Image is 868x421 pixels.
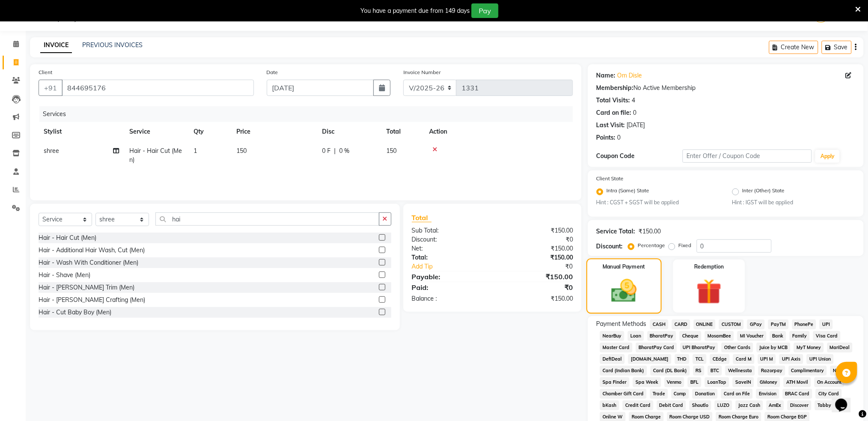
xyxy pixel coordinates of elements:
div: Paid: [406,282,492,293]
label: Inter (Other) State [743,187,785,197]
span: CASH [650,319,668,329]
span: Master Card [600,343,632,352]
div: ₹150.00 [492,272,579,282]
span: Spa Week [633,377,661,387]
span: [DOMAIN_NAME] [628,354,671,364]
th: Price [231,122,317,141]
div: Name: [597,71,616,80]
div: Payable: [406,272,492,282]
span: UPI Union [807,354,834,364]
span: Spa Finder [600,377,629,387]
div: [DATE] [627,121,645,130]
span: Debit Card [657,400,686,410]
th: Action [424,122,573,141]
span: City Card [816,389,842,399]
span: Card on File [721,389,753,399]
span: bKash [600,400,619,410]
span: ATH Movil [784,377,811,387]
div: Hair - [PERSON_NAME] Crafting (Men) [39,296,145,305]
th: Total [381,122,424,141]
span: Nift [830,366,844,376]
div: Hair - Additional Hair Wash, Cut (Men) [39,246,145,255]
span: BharatPay Card [636,343,677,352]
div: 0 [617,133,621,142]
div: Coupon Code [597,152,683,161]
span: Comp [671,389,689,399]
div: Service Total: [597,227,635,236]
th: Disc [317,122,381,141]
span: UPI [820,319,833,329]
div: ₹150.00 [639,227,661,236]
button: +91 [39,80,63,96]
img: _gift.svg [689,276,730,308]
div: Membership: [597,84,634,93]
span: BTC [708,366,722,376]
span: Card (DL Bank) [650,366,690,376]
div: Total: [406,253,492,262]
div: You have a payment due from 149 days [361,6,470,15]
span: GMoney [758,377,781,387]
div: Services [39,106,579,122]
div: ₹0 [492,235,579,244]
span: PhonePe [792,319,817,329]
span: DefiDeal [600,354,625,364]
small: Hint : IGST will be applied [732,199,855,206]
span: Venmo [665,377,685,387]
img: _cash.svg [603,277,645,306]
button: Save [822,41,852,54]
span: SaveIN [733,377,754,387]
span: ONLINE [694,319,716,329]
span: Complimentary [789,366,827,376]
div: 0 [633,108,637,117]
th: Qty [188,122,231,141]
span: Wellnessta [725,366,755,376]
span: Credit Card [623,400,653,410]
span: Card (Indian Bank) [600,366,647,376]
input: Enter Offer / Coupon Code [683,149,812,163]
div: 4 [632,96,635,105]
span: AmEx [767,400,784,410]
span: Tabby [815,400,834,410]
span: 150 [236,147,247,155]
span: 1 [194,147,197,155]
div: Card on file: [597,108,632,117]
span: Payment Methods [597,319,647,328]
div: Discount: [597,242,623,251]
small: Hint : CGST + SGST will be applied [597,199,719,206]
span: Hair - Hair Cut (Men) [129,147,182,164]
div: No Active Membership [597,84,855,93]
div: Last Visit: [597,121,625,130]
span: CEdge [710,354,730,364]
div: ₹150.00 [492,226,579,235]
div: Discount: [406,235,492,244]
span: Loan [628,331,644,341]
span: Trade [650,389,668,399]
span: Visa Card [813,331,841,341]
span: LUZO [715,400,732,410]
div: ₹150.00 [492,294,579,303]
button: Apply [815,150,840,163]
span: Jazz Cash [736,400,763,410]
label: Invoice Number [403,69,441,76]
label: Redemption [694,263,724,271]
label: Intra (Same) State [607,187,650,197]
span: CUSTOM [719,319,744,329]
span: | [334,146,336,155]
span: Razorpay [758,366,785,376]
span: Shoutlo [689,400,711,410]
span: 0 % [339,146,349,155]
span: NearBuy [600,331,624,341]
div: Balance : [406,294,492,303]
span: BharatPay [647,331,677,341]
a: Add Tip [406,262,507,271]
span: Total [412,213,432,222]
div: Points: [597,133,616,142]
span: Card M [733,354,755,364]
label: Manual Payment [603,263,645,271]
span: THD [675,354,690,364]
span: shree [44,147,59,155]
span: Chamber Gift Card [600,389,647,399]
div: ₹150.00 [492,244,579,253]
span: Juice by MCB [757,343,790,352]
iframe: chat widget [832,387,859,412]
